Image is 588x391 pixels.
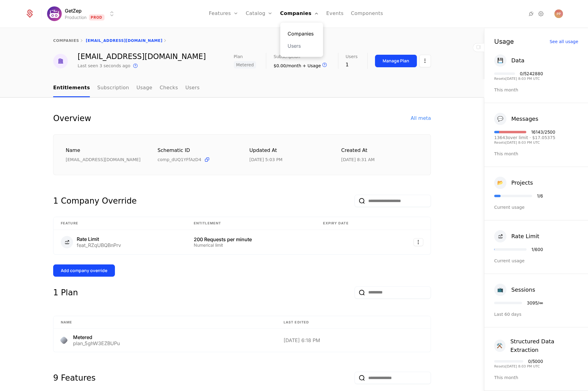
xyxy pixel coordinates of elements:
[53,316,276,329] th: Name
[61,267,107,274] div: Add company override
[303,63,321,68] span: + Usage
[346,61,358,68] div: 1
[185,79,200,97] a: Users
[288,42,316,50] a: Users
[53,39,79,43] a: companies
[494,177,506,189] div: 📂
[494,87,578,93] div: This month
[494,177,533,189] button: 📂Projects
[494,284,506,296] div: 📺
[419,55,431,67] button: Select action
[53,372,96,384] div: 9 Features
[346,54,358,59] span: Users
[494,141,555,144] div: Resets [DATE] 8:03 PM UTC
[375,55,417,67] button: Manage Plan
[537,10,545,17] a: Settings
[47,6,62,21] img: GetZep
[494,337,578,354] button: ⚒️Structured Data Extraction
[194,243,308,247] div: Numerical limit
[73,335,120,340] div: Metered
[494,230,539,242] button: Rate Limit
[511,56,524,65] div: Data
[53,264,115,277] button: Add company override
[494,311,578,317] div: Last 60 days
[66,157,143,163] div: [EMAIL_ADDRESS][DOMAIN_NAME]
[315,217,387,230] th: Expiry date
[494,365,543,368] div: Resets [DATE] 8:03 PM UTC
[494,284,535,296] button: 📺Sessions
[494,38,514,45] div: Usage
[527,301,543,305] div: 3095 / ∞
[249,147,327,154] div: Updated at
[53,79,200,97] ul: Choose Sub Page
[53,217,186,230] th: Feature
[160,79,178,97] a: Checks
[494,258,578,264] div: Current usage
[494,204,578,210] div: Current usage
[494,54,506,67] div: 💾
[383,58,409,64] div: Manage Plan
[53,112,91,124] div: Overview
[53,79,431,97] nav: Main
[531,130,555,134] div: 16143 / 2500
[411,115,431,122] div: All meta
[274,54,300,59] span: Subscription
[341,157,375,163] div: 8/12/25, 8:31 AM
[494,113,506,125] div: 💬
[527,10,535,17] a: Integrations
[234,54,243,59] span: Plan
[89,14,105,20] span: Prod
[494,151,578,157] div: This month
[53,195,137,207] div: 1 Company Override
[53,286,78,299] div: 1 Plan
[158,147,235,154] div: Schematic ID
[158,157,201,163] span: comp_dUQ1YFfAzD4
[494,340,505,352] div: ⚒️
[274,61,328,69] div: $0.00/month
[186,217,316,230] th: Entitlement
[53,79,90,97] a: Entitlements
[284,338,423,343] div: [DATE] 6:18 PM
[537,194,543,198] div: 1 / 6
[520,72,543,76] div: 0 / 5242880
[511,115,538,123] div: Messages
[73,341,120,346] div: plan_5ghW3EZBUPu
[49,7,116,20] button: Select environment
[249,157,282,163] div: 8/20/25, 5:03 PM
[494,54,524,67] button: 💾Data
[511,286,535,294] div: Sessions
[194,237,308,242] div: 200 Requests per minute
[234,61,256,68] span: Metered
[494,77,543,80] div: Resets [DATE] 8:03 PM UTC
[510,337,578,354] div: Structured Data Extraction
[511,179,533,187] div: Projects
[65,14,86,20] div: Production
[494,374,578,381] div: This month
[494,135,555,140] div: 13643 over limit · $17.05375
[511,232,539,241] div: Rate Limit
[549,39,578,44] div: See all usage
[77,243,121,248] div: feat_RZqUBQBnPrv
[137,79,153,97] a: Usage
[494,113,538,125] button: 💬Messages
[531,247,543,252] div: 1 / 600
[77,237,121,242] div: Rate Limit
[78,53,206,60] div: [EMAIL_ADDRESS][DOMAIN_NAME]
[66,147,143,154] div: Name
[53,54,68,68] img: 176063874@qq.com
[288,30,316,37] a: Companies
[413,238,423,246] button: Select action
[97,79,129,97] a: Subscription
[276,316,431,329] th: Last edited
[65,7,82,14] span: GetZep
[78,63,130,69] div: Last seen 3 seconds ago
[554,9,563,18] img: Paul Paliychuk
[554,9,563,18] button: Open user button
[341,147,419,154] div: Created at
[528,359,543,363] div: 0 / 5000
